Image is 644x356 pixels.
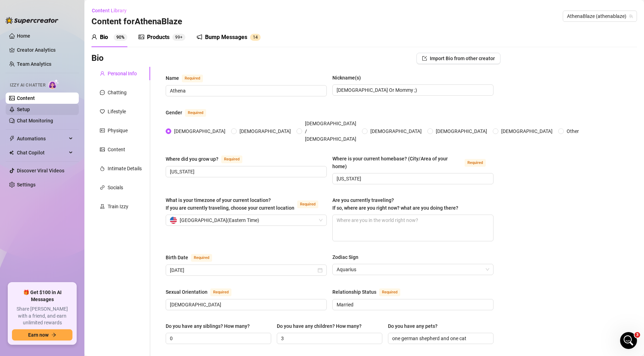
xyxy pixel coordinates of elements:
input: Where did you grow up? [170,168,321,176]
a: Home [17,33,30,39]
div: Lifestyle [108,108,126,115]
div: Relationship Status [332,288,376,296]
sup: 14 [250,34,261,41]
label: Sexual Orientation [166,288,239,296]
div: Name [166,74,179,82]
span: 🎁 Get $100 in AI Messages [12,289,72,303]
input: Nickname(s) [337,86,488,94]
span: thunderbolt [9,136,15,141]
span: Import Bio from other creator [430,56,495,61]
div: Where is your current homebase? (City/Area of your home) [332,155,462,170]
div: Close [123,3,136,15]
a: Team Analytics [17,61,51,67]
span: user [100,71,105,76]
span: Are you currently traveling? If so, where are you right now? what are you doing there? [332,197,458,211]
p: Active 14h ago [34,9,68,16]
div: So sorry this happened, and thank you for taking the time to share the details we requested. I’m ... [11,190,110,231]
div: Sexual Orientation [166,288,208,296]
div: Hi [PERSON_NAME], I'm really sorry about that. Can I get this fan's ID, please? [6,62,115,91]
div: Gender [166,109,182,116]
div: Personal Info [108,70,137,77]
input: Do you have any pets? [392,335,488,342]
label: Where did you grow up? [166,155,250,163]
label: Birth Date [166,253,220,262]
span: Required [185,109,206,117]
img: logo-BBDzfeDw.svg [6,17,58,24]
span: [DEMOGRAPHIC_DATA] [237,127,294,135]
div: here's an example [35,30,129,37]
div: Do you have any siblings? How many? [166,322,250,330]
div: Athena says… [6,107,135,148]
button: go back [5,3,18,16]
a: Settings [17,182,36,187]
label: Gender [166,108,214,117]
input: Where is your current homebase? (City/Area of your home) [337,175,488,183]
span: idcard [100,128,105,133]
iframe: Intercom live chat [620,332,637,349]
div: Hi [PERSON_NAME], I'm really sorry about that. Can I get this fan's ID, please? [11,66,110,87]
div: Do you have any pets? [388,322,438,330]
div: Products [147,33,170,42]
span: team [629,14,633,18]
span: 3 [635,332,640,338]
label: Do you have any children? How many? [277,322,366,330]
div: Where did you grow up? [166,155,218,163]
div: @u318125216 [88,148,135,164]
span: AthenaBlaze (athenablaze) [567,11,633,21]
span: Required [210,288,231,296]
div: I ended up unsending these particular messages, but [DATE] when I'm going through messages I will... [31,111,129,138]
span: picture [100,147,105,152]
a: Chat Monitoring [17,118,53,123]
span: experiment [100,204,105,209]
span: [DEMOGRAPHIC_DATA] [171,127,228,135]
button: Gif picker [22,230,28,236]
span: Chat Copilot [17,147,67,158]
span: Required [297,201,318,208]
div: Chatting [108,89,127,96]
span: Required [379,288,400,296]
button: Content Library [91,5,132,16]
span: notification [197,34,202,40]
span: user [91,34,97,40]
span: import [422,56,427,61]
img: Profile image for Giselle [20,4,31,15]
input: Birth Date [170,266,316,274]
button: Start recording [45,230,50,236]
img: Profile image for Ella [21,47,28,54]
span: Other [564,127,582,135]
div: Birth Date [166,254,188,261]
label: Do you have any pets? [388,322,442,330]
span: Aquarius [337,264,489,275]
a: Discover Viral Videos [17,168,64,173]
div: @u318125216 [93,152,129,159]
div: Intimate Details [108,165,142,172]
span: Required [191,254,212,262]
button: Import Bio from other creator [416,53,500,64]
span: [DEMOGRAPHIC_DATA] [368,127,425,135]
div: [DATE] [6,97,135,107]
a: Content [17,95,35,101]
span: arrow-right [51,332,56,337]
div: Content [108,146,125,153]
div: joined the conversation [30,47,120,54]
div: Physique [108,127,128,134]
span: link [100,185,105,190]
div: Bio [100,33,108,42]
h3: Bio [91,53,104,64]
span: Required [221,155,242,163]
img: AI Chatter [48,79,59,89]
button: Earn nowarrow-right [12,329,72,341]
span: [DEMOGRAPHIC_DATA] [498,127,555,135]
input: Do you have any siblings? How many? [170,335,266,342]
button: Home [110,3,123,16]
span: picture [139,34,144,40]
div: Giselle says… [6,185,135,251]
h1: Giselle [34,4,53,9]
div: Ella says… [6,46,135,62]
img: Chat Copilot [9,150,14,155]
b: Giselle [42,171,58,176]
div: Do you have any children? How many? [277,322,362,330]
img: us [170,217,177,224]
label: Nickname(s) [332,74,366,82]
span: [GEOGRAPHIC_DATA] ( Eastern Time ) [180,215,259,225]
